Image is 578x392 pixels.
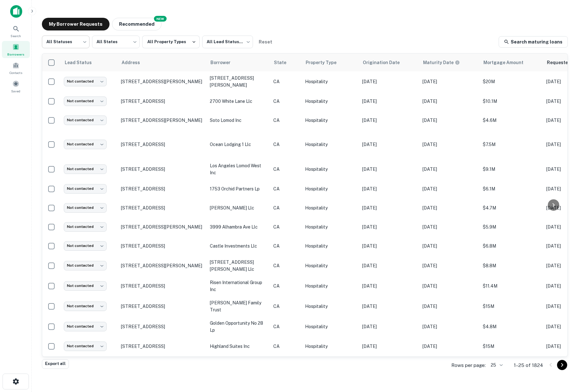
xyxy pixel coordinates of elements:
p: [PERSON_NAME] family trust [210,299,267,313]
div: Contacts [2,59,30,76]
p: CA [273,185,299,192]
p: $8.8M [483,262,540,269]
p: CA [273,166,299,173]
span: Search [11,33,21,38]
p: [DATE] [362,141,416,148]
img: capitalize-icon.png [10,5,22,18]
p: $7.5M [483,141,540,148]
p: [DATE] [362,243,416,249]
a: Borrowers [2,41,30,58]
div: Not contacted [64,322,107,331]
p: [STREET_ADDRESS] [121,98,203,104]
p: [STREET_ADDRESS] [121,166,203,172]
p: 1753 orchid partners lp [210,185,267,192]
div: Not contacted [64,184,107,193]
th: Origination Date [359,54,419,71]
p: Hospitality [305,262,356,269]
div: Not contacted [64,222,107,231]
span: Property Type [306,59,345,66]
p: CA [273,204,299,211]
p: $15M [483,303,540,310]
button: Export all [42,359,69,369]
p: Hospitality [305,185,356,192]
p: $6.8M [483,243,540,249]
p: castle investments llc [210,243,267,249]
p: CA [273,282,299,289]
span: Contacts [10,70,22,75]
div: Maturity dates displayed may be estimated. Please contact the lender for the most accurate maturi... [423,59,460,66]
p: CA [273,262,299,269]
div: Not contacted [64,281,107,290]
p: $9.1M [483,166,540,173]
p: [STREET_ADDRESS] [121,243,203,249]
p: CA [273,117,299,124]
p: [DATE] [362,78,416,85]
p: [STREET_ADDRESS][PERSON_NAME] [210,75,267,89]
span: Lead Status [64,59,100,66]
p: [STREET_ADDRESS] [121,283,203,289]
p: [DATE] [362,323,416,330]
p: [DATE] [422,141,476,148]
p: [STREET_ADDRESS] [121,324,203,329]
div: All Statuses [42,34,90,50]
p: Hospitality [305,243,356,249]
p: CA [273,243,299,249]
p: Hospitality [305,141,356,148]
p: Hospitality [305,166,356,173]
span: Borrowers [7,52,24,57]
p: [DATE] [422,303,476,310]
p: Hospitality [305,343,356,350]
p: [STREET_ADDRESS][PERSON_NAME] [121,263,203,269]
span: Origination Date [363,59,408,66]
p: CA [273,343,299,350]
p: [DATE] [422,223,476,230]
span: Borrower [210,59,239,66]
p: [DATE] [422,243,476,249]
p: highland suites inc [210,343,267,350]
p: 2700 white lane llc [210,98,267,105]
p: 1–25 of 1824 [514,362,543,369]
p: [DATE] [422,117,476,124]
p: Hospitality [305,117,356,124]
div: Not contacted [64,342,107,351]
p: ocean lodging 1 llc [210,141,267,148]
a: Search [2,23,30,40]
span: Mortgage Amount [483,59,532,66]
span: Maturity dates displayed may be estimated. Please contact the lender for the most accurate maturi... [423,59,468,66]
p: $20M [483,78,540,85]
p: [DATE] [362,303,416,310]
div: Not contacted [64,302,107,311]
p: [DATE] [422,166,476,173]
div: Saved [2,78,30,95]
p: [DATE] [362,282,416,289]
button: My Borrower Requests [42,18,110,30]
p: [DATE] [422,78,476,85]
p: $15M [483,343,540,350]
th: State [270,54,302,71]
th: Lead Status [61,54,118,71]
p: golden opportunity no 28 lp [210,320,267,334]
p: [STREET_ADDRESS][PERSON_NAME] [121,79,203,84]
th: Address [118,54,207,71]
p: [STREET_ADDRESS] [121,142,203,147]
p: [STREET_ADDRESS] [121,205,203,211]
div: Not contacted [64,261,107,270]
p: [DATE] [362,262,416,269]
p: Hospitality [305,323,356,330]
div: Not contacted [64,140,107,149]
div: Chat Widget [546,341,578,372]
p: CA [273,98,299,105]
span: Saved [11,89,21,94]
th: Property Type [302,54,359,71]
p: Hospitality [305,204,356,211]
p: Rows per page: [451,362,486,369]
div: Not contacted [64,203,107,212]
p: [DATE] [362,166,416,173]
div: All Lead Statuses [202,34,253,50]
p: [DATE] [362,98,416,105]
div: Not contacted [64,77,107,86]
p: $4.6M [483,117,540,124]
div: All States [92,34,140,50]
p: [STREET_ADDRESS][PERSON_NAME] [121,117,203,123]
